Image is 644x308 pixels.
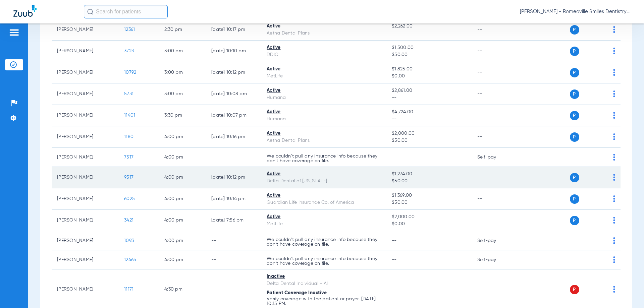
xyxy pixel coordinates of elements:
[570,89,579,99] span: P
[392,155,397,160] span: --
[267,44,381,51] div: Active
[159,167,206,188] td: 4:00 PM
[392,213,466,221] span: $2,000.00
[159,105,206,126] td: 3:30 PM
[267,178,381,185] div: Delta Dental of [US_STATE]
[206,41,261,62] td: [DATE] 10:10 PM
[52,83,119,105] td: [PERSON_NAME]
[392,87,466,94] span: $2,861.00
[13,5,37,17] img: Zuub Logo
[613,133,615,140] img: group-dot-blue.svg
[267,87,381,94] div: Active
[392,51,466,58] span: $50.00
[267,66,381,73] div: Active
[159,41,206,62] td: 3:00 PM
[124,49,134,53] span: 3723
[267,213,381,221] div: Active
[613,286,615,293] img: group-dot-blue.svg
[206,231,261,250] td: --
[570,68,579,77] span: P
[124,113,135,118] span: 11401
[206,105,261,126] td: [DATE] 10:07 PM
[267,171,381,178] div: Active
[392,109,466,116] span: $4,724.00
[52,126,119,148] td: [PERSON_NAME]
[613,195,615,202] img: group-dot-blue.svg
[267,73,381,80] div: MetLife
[472,167,517,188] td: --
[392,238,397,243] span: --
[570,47,579,56] span: P
[570,216,579,225] span: P
[52,167,119,188] td: [PERSON_NAME]
[52,210,119,231] td: [PERSON_NAME]
[124,134,133,139] span: 1180
[159,210,206,231] td: 4:00 PM
[392,287,397,292] span: --
[267,192,381,199] div: Active
[267,237,381,247] p: We couldn’t pull any insurance info because they don’t have coverage on file.
[392,257,397,262] span: --
[267,256,381,266] p: We couldn’t pull any insurance info because they don’t have coverage on file.
[267,221,381,228] div: MetLife
[570,25,579,35] span: P
[267,154,381,163] p: We couldn’t pull any insurance info because they don’t have coverage on file.
[392,44,466,51] span: $1,500.00
[520,8,631,15] span: [PERSON_NAME] - Romeoville Smiles Dentistry
[267,116,381,123] div: Humana
[267,94,381,101] div: Humana
[124,175,133,180] span: 9517
[52,188,119,210] td: [PERSON_NAME]
[392,199,466,206] span: $50.00
[267,137,381,144] div: Aetna Dental Plans
[52,19,119,41] td: [PERSON_NAME]
[206,148,261,167] td: --
[267,291,327,295] span: Patient Coverage Inactive
[472,41,517,62] td: --
[52,62,119,83] td: [PERSON_NAME]
[267,109,381,116] div: Active
[124,238,134,243] span: 1093
[159,19,206,41] td: 2:30 PM
[392,192,466,199] span: $1,369.00
[124,91,133,96] span: 5731
[472,126,517,148] td: --
[159,250,206,269] td: 4:00 PM
[392,116,466,123] span: --
[206,62,261,83] td: [DATE] 10:12 PM
[159,231,206,250] td: 4:00 PM
[267,130,381,137] div: Active
[392,178,466,185] span: $50.00
[124,196,135,201] span: 6025
[159,126,206,148] td: 4:00 PM
[124,155,133,160] span: 7517
[392,137,466,144] span: $50.00
[159,148,206,167] td: 4:00 PM
[472,188,517,210] td: --
[206,19,261,41] td: [DATE] 10:17 PM
[392,73,466,80] span: $0.00
[472,83,517,105] td: --
[613,112,615,119] img: group-dot-blue.svg
[206,83,261,105] td: [DATE] 10:08 PM
[613,237,615,244] img: group-dot-blue.svg
[392,171,466,178] span: $1,274.00
[570,173,579,182] span: P
[267,51,381,58] div: DDIC
[472,148,517,167] td: Self-pay
[124,218,133,223] span: 3421
[472,210,517,231] td: --
[206,188,261,210] td: [DATE] 10:14 PM
[206,210,261,231] td: [DATE] 7:56 PM
[159,188,206,210] td: 4:00 PM
[267,273,381,280] div: Inactive
[392,94,466,101] span: --
[52,148,119,167] td: [PERSON_NAME]
[52,250,119,269] td: [PERSON_NAME]
[9,28,19,37] img: hamburger-icon
[392,23,466,30] span: $2,262.00
[570,111,579,120] span: P
[52,41,119,62] td: [PERSON_NAME]
[472,231,517,250] td: Self-pay
[84,5,168,18] input: Search for patients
